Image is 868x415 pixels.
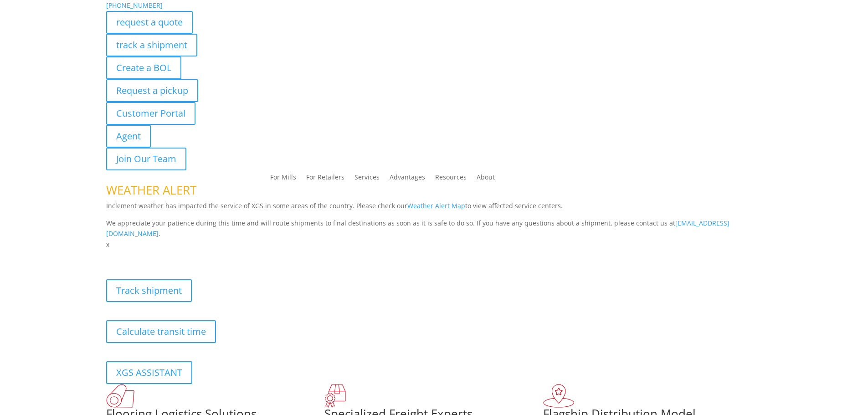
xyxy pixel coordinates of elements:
a: Agent [106,125,151,148]
a: XGS ASSISTANT [106,361,192,384]
b: Visibility, transparency, and control for your entire supply chain. [106,251,309,260]
span: WEATHER ALERT [106,182,196,198]
p: We appreciate your patience during this time and will route shipments to final destinations as so... [106,218,762,240]
a: Weather Alert Map [407,201,465,210]
a: Customer Portal [106,102,195,125]
a: track a shipment [106,34,197,56]
a: Create a BOL [106,56,181,79]
img: xgs-icon-total-supply-chain-intelligence-red [106,384,134,408]
a: Track shipment [106,279,192,302]
a: Request a pickup [106,79,198,102]
img: xgs-icon-flagship-distribution-model-red [543,384,575,408]
a: About [477,174,495,184]
img: xgs-icon-focused-on-flooring-red [324,384,346,408]
a: Resources [435,174,467,184]
a: For Retailers [306,174,344,184]
p: Inclement weather has impacted the service of XGS in some areas of the country. Please check our ... [106,200,762,218]
a: request a quote [106,11,193,34]
p: x [106,239,762,250]
a: Join Our Team [106,148,186,170]
a: [PHONE_NUMBER] [106,1,163,10]
a: Calculate transit time [106,320,216,343]
a: For Mills [270,174,296,184]
a: Advantages [390,174,425,184]
a: Services [354,174,380,184]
